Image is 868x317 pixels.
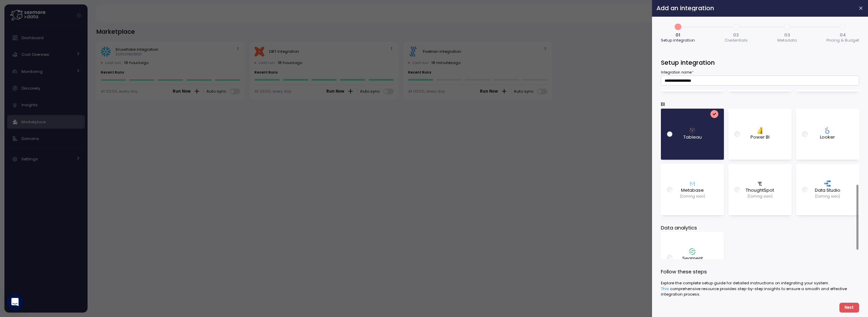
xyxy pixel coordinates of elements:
button: 404Pricing & Budget [826,21,859,44]
h3: Setup integration [661,58,859,67]
p: Data Studio [815,187,840,194]
span: 03 [784,33,790,37]
span: 3 [781,21,793,33]
p: Tableau [683,134,702,141]
span: Next [844,303,854,312]
p: ThoughtSpot [746,187,774,194]
button: 303Metadata [777,21,797,44]
span: 01 [676,33,680,37]
span: Metadata [777,38,797,42]
span: Setup integration [661,38,695,42]
p: Power BI [750,134,770,141]
h2: Add an integration [656,5,853,11]
span: 02 [733,33,739,37]
div: Open Intercom Messenger [7,294,23,310]
button: Next [839,303,859,313]
button: 202Credentials [725,21,748,44]
span: 2 [730,21,742,33]
span: 04 [840,33,846,37]
p: (Coming soon) [747,194,773,199]
p: Follow these steps [661,268,859,276]
p: Looker [820,134,835,141]
span: 4 [837,21,849,33]
a: This [661,286,669,291]
p: Data analytics [661,224,859,232]
p: Metabase [681,187,704,194]
p: (Coming soon) [815,194,840,199]
span: Pricing & Budget [826,38,859,42]
p: (Coming soon) [680,194,705,199]
span: 1 [672,21,684,33]
p: Segment [682,255,703,262]
div: Explore the complete setup guide for detailed instructions on integrating your system. comprehens... [661,280,859,297]
button: 101Setup integration [661,21,695,44]
p: BI [661,100,859,108]
span: Credentials [725,38,748,42]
